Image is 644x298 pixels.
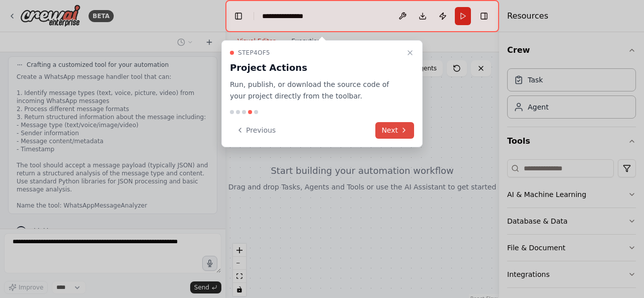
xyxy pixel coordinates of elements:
[375,122,414,139] button: Next
[238,49,270,57] span: Step 4 of 5
[230,79,402,102] p: Run, publish, or download the source code of your project directly from the toolbar.
[230,61,402,75] h3: Project Actions
[404,47,416,59] button: Close walkthrough
[230,122,282,139] button: Previous
[231,9,246,23] button: Hide left sidebar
